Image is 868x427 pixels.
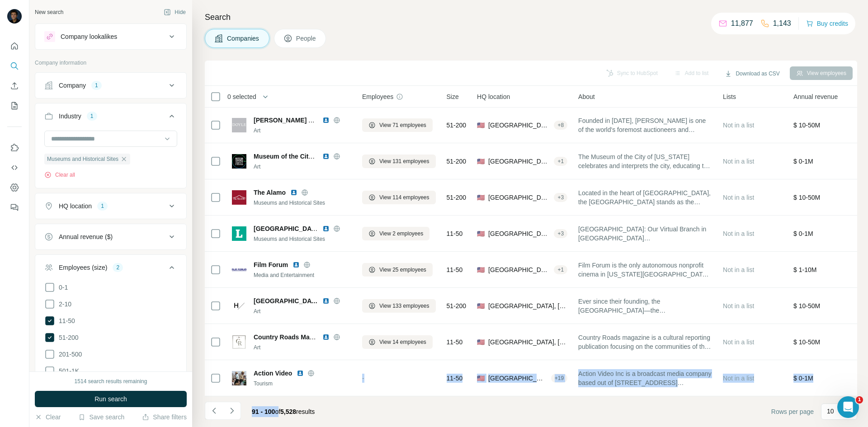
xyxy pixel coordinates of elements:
div: + 19 [551,374,567,382]
div: 2 [113,263,123,272]
img: Logo of Film Forum [232,263,246,277]
span: Action Video [254,369,292,378]
span: HQ location [477,92,510,101]
img: Logo of Wellington Public Library [232,226,246,241]
span: Companies [227,34,260,43]
span: $ 0-1M [793,375,813,382]
img: Logo of Harvard Art Museums [232,299,246,313]
button: Enrich CSV [7,78,22,94]
span: 51-200 [55,333,79,342]
div: Art [254,343,351,352]
div: Annual revenue ($) [59,232,113,241]
span: People [296,34,317,43]
button: View 71 employees [362,118,433,132]
div: + 3 [554,230,567,238]
span: $ 0-1M [793,230,813,237]
span: $ 10-50M [793,302,820,310]
div: Museums and Historical Sites [254,235,351,243]
span: 🇺🇸 [477,193,485,202]
span: 2-10 [55,300,71,309]
span: Film Forum [254,260,288,269]
p: Company information [35,59,187,67]
span: About [578,92,595,101]
span: 0 selected [227,92,256,101]
p: 1,143 [773,18,791,29]
button: Clear all [44,171,75,179]
button: Company1 [35,75,186,96]
span: Not in a list [723,375,754,382]
span: [GEOGRAPHIC_DATA], Intercourse [488,374,547,383]
button: Dashboard [7,179,22,196]
span: Museums and Historical Sites [47,155,118,163]
span: Rows per page [771,407,814,416]
span: 🇺🇸 [477,229,485,238]
button: Navigate to next page [223,402,241,420]
span: Country Roads magazine is a cultural reporting publication focusing on the communities of the [GE... [578,333,712,351]
div: Company lookalikes [61,32,117,41]
button: Buy credits [806,17,848,30]
div: Media and Entertainment [254,271,351,279]
button: Search [7,58,22,74]
span: View 14 employees [379,338,426,346]
span: Not in a list [723,122,754,129]
div: + 1 [554,157,567,165]
div: HQ location [59,202,92,211]
div: 1 [91,81,102,89]
button: Run search [35,391,187,407]
span: 11-50 [55,316,75,325]
span: Not in a list [723,194,754,201]
p: 11,877 [731,18,753,29]
div: Museums and Historical Sites [254,199,351,207]
span: 501-1K [55,366,79,375]
span: Employees [362,92,393,101]
span: $ 10-50M [793,338,820,346]
span: View 114 employees [379,193,429,202]
img: Logo of The Alamo [232,190,246,205]
div: 1 [97,202,108,210]
button: Industry1 [35,105,186,131]
span: [GEOGRAPHIC_DATA], [US_STATE] [488,229,550,238]
div: Art [254,307,351,315]
button: View 131 employees [362,155,436,168]
span: Ever since their founding, the [GEOGRAPHIC_DATA]—the [PERSON_NAME][GEOGRAPHIC_DATA], [PERSON_NAME... [578,297,712,315]
span: View 133 employees [379,302,429,310]
span: 91 - 100 [252,408,275,415]
span: $ 1-10M [793,266,816,273]
span: Country Roads Magazine [254,333,329,341]
img: Avatar [7,9,22,23]
span: [GEOGRAPHIC_DATA] [254,296,318,305]
span: [GEOGRAPHIC_DATA]: Our Virtual Branch in [GEOGRAPHIC_DATA] [GEOGRAPHIC_DATA]. Access the catalogu... [578,225,712,243]
div: Tourism [254,380,351,388]
button: View 14 employees [362,335,433,349]
button: Quick start [7,38,22,54]
span: 🇺🇸 [477,338,485,347]
span: Action Video Inc is a broadcast media company based out of [STREET_ADDRESS][US_STATE]. [578,369,712,387]
button: Feedback [7,199,22,216]
button: Save search [78,413,124,422]
span: 1 [856,396,863,404]
span: Lists [723,92,736,101]
span: [PERSON_NAME] Auctioneers AND Appraisers [254,117,395,124]
span: 51-200 [447,301,467,310]
button: View 114 employees [362,191,436,204]
button: View 133 employees [362,299,436,313]
span: 51-200 [447,157,467,166]
div: + 3 [554,193,567,202]
img: LinkedIn logo [322,117,330,124]
span: 11-50 [447,338,463,347]
div: Company [59,81,86,90]
div: Art [254,163,351,171]
span: Run search [94,394,127,404]
button: Clear [35,413,61,422]
img: LinkedIn logo [290,189,297,196]
span: 51-200 [447,193,467,202]
span: Not in a list [723,266,754,273]
div: Art [254,127,351,135]
span: 51-200 [447,121,467,130]
button: View 2 employees [362,227,429,240]
button: Download as CSV [718,67,786,80]
span: [GEOGRAPHIC_DATA] [254,225,321,232]
button: View 25 employees [362,263,433,277]
span: [GEOGRAPHIC_DATA], [US_STATE] [488,301,567,310]
h4: Search [205,11,857,23]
